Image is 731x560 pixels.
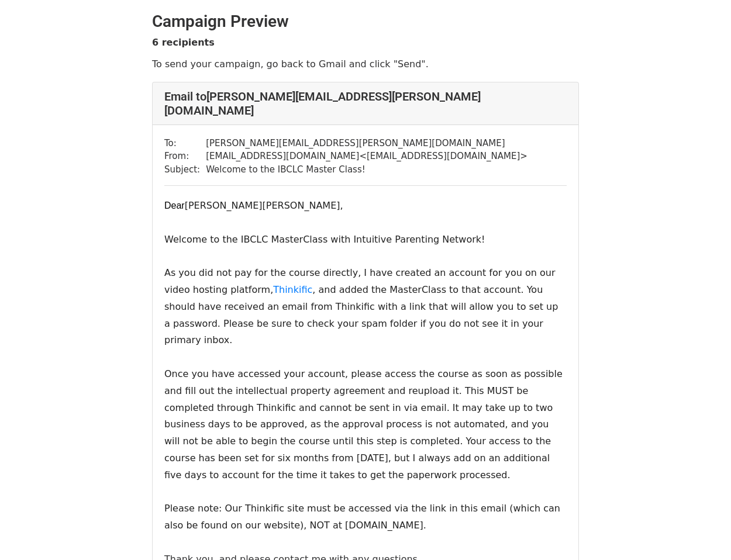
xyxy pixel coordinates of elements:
td: Subject: [164,163,206,177]
span: Please note: Our Thinkific site must be accessed via the link in this email (which can also be fo... [164,503,560,531]
span: [PERSON_NAME] [185,200,263,211]
td: [EMAIL_ADDRESS][DOMAIN_NAME] < [EMAIL_ADDRESS][DOMAIN_NAME] > [206,150,527,163]
td: Welcome to the IBCLC Master Class! [206,163,527,177]
strong: 6 recipients [152,37,215,48]
a: Thinkific [273,284,312,295]
span: Once you have accessed your account, please access the course as soon as possible and fill out th... [164,368,563,481]
span: Welcome to the IBCLC MasterClass with Intuitive Parenting Network! [164,234,485,245]
td: To: [164,137,206,150]
td: [PERSON_NAME][EMAIL_ADDRESS][PERSON_NAME][DOMAIN_NAME] [206,137,527,150]
span: As you did not pay for the course directly, I have created an account for you on our video hostin... [164,267,558,345]
h4: Email to [PERSON_NAME][EMAIL_ADDRESS][PERSON_NAME][DOMAIN_NAME] [164,89,567,117]
h2: Campaign Preview [152,12,579,32]
font: Dear [164,201,185,210]
span: [PERSON_NAME], [263,200,343,211]
td: From: [164,150,206,163]
p: To send your campaign, go back to Gmail and click "Send". [152,58,579,70]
